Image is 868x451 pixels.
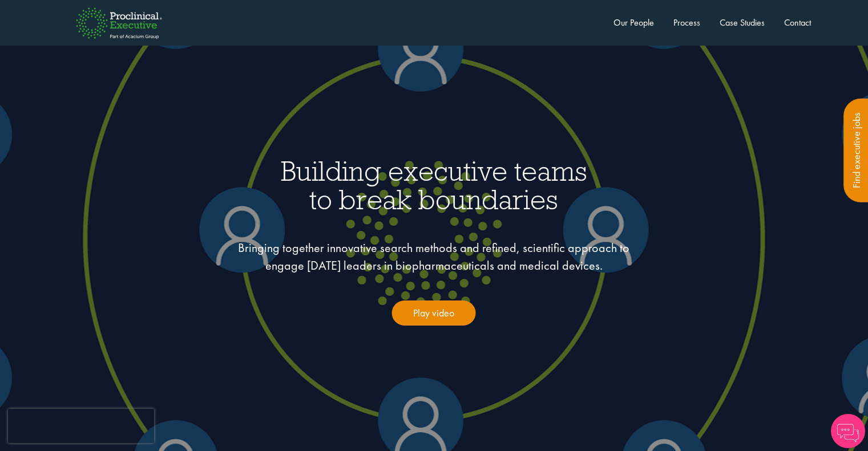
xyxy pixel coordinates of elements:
a: Contact [784,17,811,29]
iframe: reCAPTCHA [8,409,154,443]
a: Process [673,17,700,29]
img: Chatbot [831,414,865,448]
h1: Building executive teams to break boundaries [98,157,770,213]
a: Our People [613,17,654,29]
a: Case Studies [720,17,765,29]
p: Bringing together innovative search methods and refined, scientific approach to engage [DATE] lea... [232,239,635,275]
a: Play video [392,300,476,326]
